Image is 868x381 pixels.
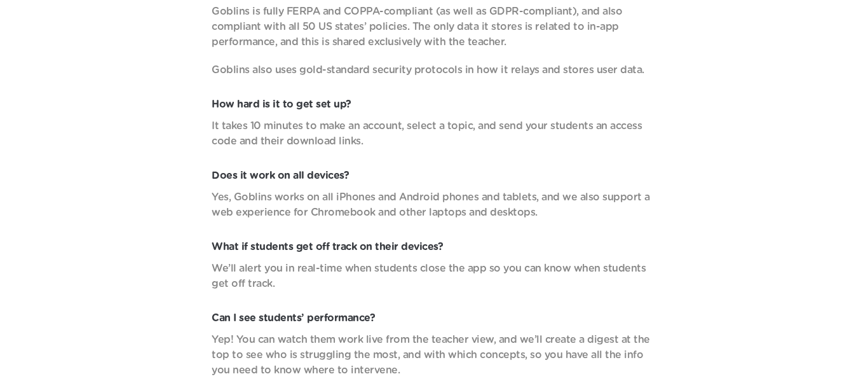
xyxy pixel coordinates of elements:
[212,190,656,220] p: Yes, Goblins works on all iPhones and Android phones and tablets, and we also support a web exper...
[212,261,656,291] p: We’ll alert you in real-time when students close the app so you can know when students get off tr...
[212,4,656,50] p: Goblins is fully FERPA and COPPA-compliant (as well as GDPR-compliant), and also compliant with a...
[212,118,656,149] p: It takes 10 minutes to make an account, select a topic, and send your students an access code and...
[212,62,656,78] p: Goblins also uses gold-standard security protocols in how it relays and stores user data.
[212,332,656,378] p: Yep! You can watch them work live from the teacher view, and we’ll create a digest at the top to ...
[212,97,656,112] p: How hard is it to get set up?
[212,168,656,183] p: Does it work on all devices?
[212,239,656,254] p: What if students get off track on their devices?
[212,310,656,326] p: Can I see students’ performance?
